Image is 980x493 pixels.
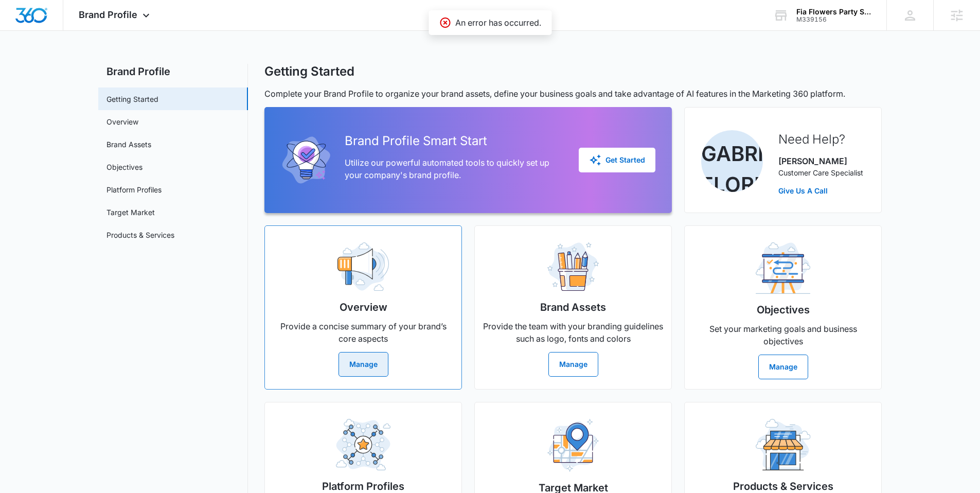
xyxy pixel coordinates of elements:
[778,130,863,149] h2: Need Help?
[345,132,562,150] h2: Brand Profile Smart Start
[106,184,162,195] a: Platform Profiles
[579,148,655,172] button: Get Started
[264,64,354,79] h1: Getting Started
[264,87,882,100] p: Complete your Brand Profile to organize your brand assets, define your business goals and take ad...
[778,155,863,167] p: [PERSON_NAME]
[474,225,672,390] a: Brand AssetsProvide the team with your branding guidelines such as logo, fonts and colorsManage
[778,185,863,196] a: Give Us A Call
[338,352,388,377] button: Manage
[106,230,174,240] a: Products & Services
[778,167,863,178] p: Customer Care Specialist
[273,320,453,345] p: Provide a concise summary of your brand’s core aspects
[264,225,462,390] a: OverviewProvide a concise summary of your brand’s core aspectsManage
[548,352,598,377] button: Manage
[106,207,155,218] a: Target Market
[106,139,151,150] a: Brand Assets
[758,355,808,379] button: Manage
[796,8,871,16] div: account name
[455,16,541,29] p: An error has occurred.
[701,130,763,192] img: Gabriel FloresElkins
[79,9,137,20] span: Brand Profile
[757,302,810,318] h2: Objectives
[340,300,387,315] h2: Overview
[684,225,882,390] a: ObjectivesSet your marketing goals and business objectivesManage
[106,94,158,104] a: Getting Started
[540,300,606,315] h2: Brand Assets
[693,323,873,347] p: Set your marketing goals and business objectives
[589,154,645,166] div: Get Started
[106,162,142,172] a: Objectives
[345,156,562,181] p: Utilize our powerful automated tools to quickly set up your company's brand profile.
[796,16,871,23] div: account id
[106,116,138,127] a: Overview
[98,64,248,79] h2: Brand Profile
[483,320,663,345] p: Provide the team with your branding guidelines such as logo, fonts and colors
